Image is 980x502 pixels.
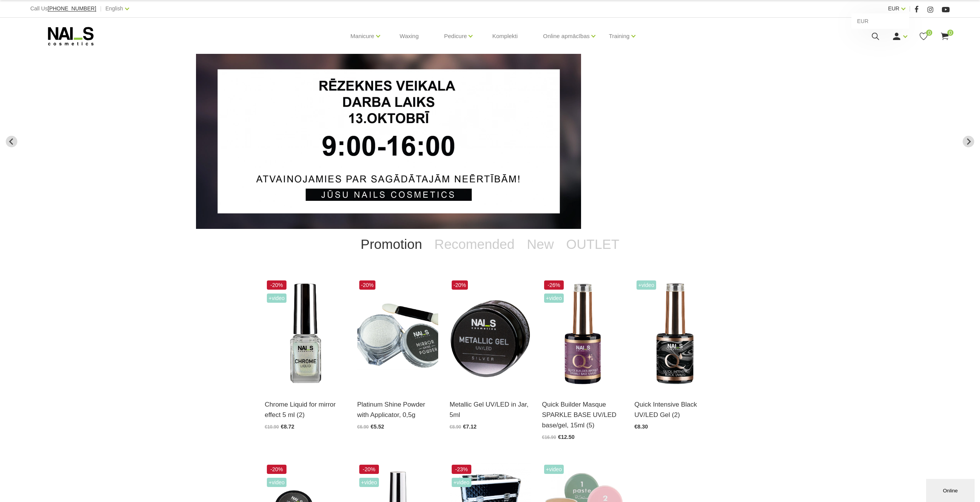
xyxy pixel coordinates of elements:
a: EUR [851,13,909,29]
span: -26% [544,280,564,290]
a: Online apmācības [543,21,590,52]
img: Design product for creating a bright mirror effect.USE: Shake before use. Apply the CHROME LIQUID... [265,279,346,390]
span: €8.30 [635,424,648,430]
span: €10.90 [265,424,279,430]
a: Waxing [394,18,425,55]
a: Recomended [428,229,521,260]
div: Call Us [30,4,96,13]
span: +Video [544,294,564,303]
a: [PHONE_NUMBER] [48,6,96,12]
a: 0 [940,32,950,41]
img: An intensely pigmented metal design gel that helps create relief designs, patterns and abstractio... [450,279,531,390]
button: Go to last slide [6,136,17,147]
img: High-quality, metallic mirror effect design powder for great shine. At the moment, a bright and n... [357,279,438,390]
a: Pedicure [444,21,467,52]
span: +Video [452,478,472,487]
a: Chrome Liquid for mirror effect 5 ml (2) [265,399,346,420]
span: +Video [267,478,287,487]
a: New [521,229,560,260]
span: | [909,4,911,13]
span: €6.90 [357,424,369,430]
button: Next slide [963,136,974,147]
span: -20% [267,465,287,474]
span: €5.52 [371,424,384,430]
a: Manicure [350,21,374,52]
a: EUR [888,4,900,13]
img: Quick Intensive Black - highly pigmented black gel polish.* Even coverage in 1 coat without strea... [635,279,715,390]
span: €8.72 [281,424,294,430]
a: 0 [919,32,928,41]
span: +Video [359,478,379,487]
span: €12.50 [558,434,575,440]
span: +Video [267,294,287,303]
span: +Video [544,465,564,474]
a: Promotion [355,229,429,260]
a: Training [609,21,630,52]
a: OUTLET [560,229,625,260]
span: €16.90 [542,435,556,440]
a: Metallic Gel UV/LED in Jar, 5ml [450,399,531,420]
span: 0 [926,30,932,36]
a: Quick Intensive Black UV/LED Gel (2) [635,399,715,420]
span: | [100,4,102,13]
a: English [106,4,123,13]
span: €8.90 [450,424,461,430]
a: Quick Builder Masque SPARKLE BASE UV/LED base/gel, 15ml (5) [542,399,623,431]
span: -20% [452,280,468,290]
span: -20% [267,280,287,290]
li: 2 of 13 [196,54,784,229]
span: [PHONE_NUMBER] [48,5,96,12]
span: 0 [947,30,953,36]
a: Komplekti [486,18,524,55]
span: -23% [452,465,472,474]
span: €7.12 [463,424,477,430]
span: +Video [637,280,657,290]
iframe: chat widget [926,477,976,502]
a: Platinum Shine Powder with Applicator, 0,5g [357,399,438,420]
span: -20% [359,280,376,290]
img: Masking, lightly glowing base/gel. Unique product with a lot of uses:•Bases for gel polishes•Bio ... [542,279,623,390]
span: -20% [359,465,379,474]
